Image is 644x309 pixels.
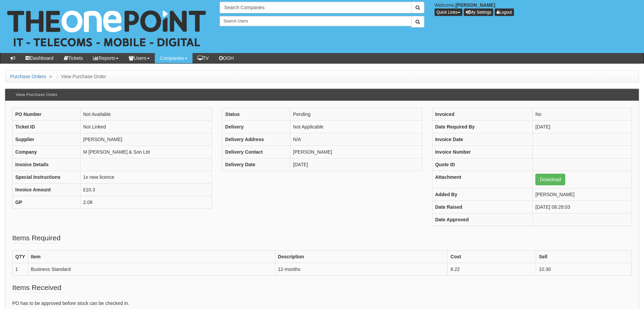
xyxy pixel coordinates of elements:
td: No [533,108,632,121]
td: [PERSON_NAME] [533,188,632,201]
th: Quote ID [432,158,532,171]
th: Item [28,251,275,263]
th: Status [222,108,290,121]
a: OOH [214,53,239,63]
a: Purchase Orders [10,74,46,79]
a: Download [535,174,565,185]
p: PO has to be approved before stock can be checked in. [12,300,632,307]
a: Dashboard [20,53,59,63]
th: Cost [448,251,536,263]
td: 8.22 [448,263,536,276]
td: [DATE] 08:28:03 [533,201,632,213]
td: Business Standard [28,263,275,276]
th: QTY [13,251,28,263]
h3: View Purchase Order [12,89,61,101]
th: Delivery [222,121,290,133]
td: [DATE] [290,158,422,171]
th: Delivery Address [222,133,290,146]
th: Added By [432,188,532,201]
a: Users [124,53,155,63]
td: N/A [290,133,422,146]
td: Not Applicable [290,121,422,133]
td: 1x new licence [80,171,212,184]
th: Date Required By [432,121,532,133]
a: TV [192,53,214,63]
th: Invoice Amount [13,184,80,196]
input: Search Companies [220,2,411,13]
td: [PERSON_NAME] [80,133,212,146]
th: Special Instructions [13,171,80,184]
td: [DATE] [533,121,632,133]
th: Attachment [432,171,532,188]
input: Search Users [220,16,411,26]
a: Reports [88,53,124,63]
td: Not Available [80,108,212,121]
th: Date Raised [432,201,532,213]
th: Invoiced [432,108,532,121]
a: Companies [155,53,192,63]
th: Invoice Date [432,133,532,146]
a: Tickets [59,53,88,63]
th: Invoice Details [13,158,80,171]
a: My Settings [464,8,494,16]
th: Date Approved [432,213,532,226]
td: 12-months [275,263,448,276]
th: Delivery Contact [222,146,290,158]
th: Company [13,146,80,158]
td: M [PERSON_NAME] & Son Ltd [80,146,212,158]
li: View Purchase Order [55,73,106,80]
td: Not Linked [80,121,212,133]
th: Supplier [13,133,80,146]
button: Quick Links [435,8,462,16]
legend: Items Required [12,233,60,243]
b: [PERSON_NAME] [456,2,495,8]
th: Delivery Date [222,158,290,171]
td: 10.30 [536,263,632,276]
td: 1 [13,263,28,276]
legend: Items Received [12,282,61,293]
span: > [48,74,54,79]
td: Pending [290,108,422,121]
td: £10.3 [80,184,212,196]
th: Sell [536,251,632,263]
th: Description [275,251,448,263]
td: [PERSON_NAME] [290,146,422,158]
div: Welcome, [429,2,644,16]
a: Logout [495,8,514,16]
th: PO Number [13,108,80,121]
td: 2.08 [80,196,212,209]
th: Invoice Number [432,146,532,158]
th: GP [13,196,80,209]
th: Ticket ID [13,121,80,133]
